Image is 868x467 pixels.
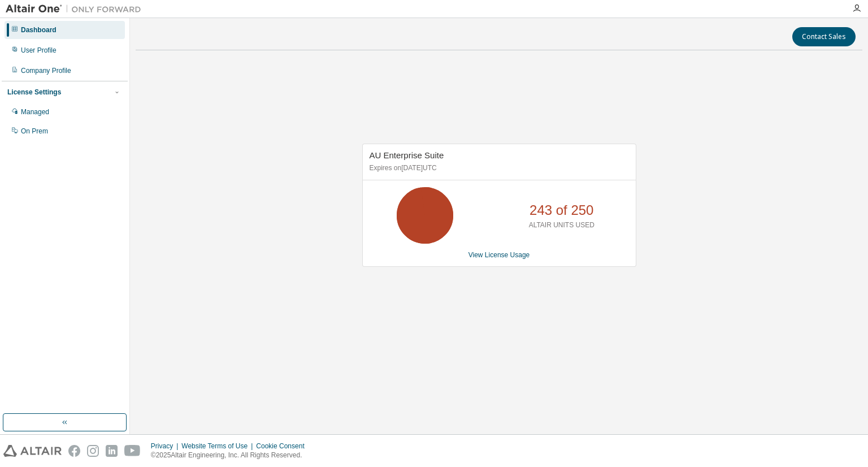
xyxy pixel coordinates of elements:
[21,66,71,75] div: Company Profile
[181,442,256,451] div: Website Terms of Use
[21,127,48,136] div: On Prem
[3,445,62,457] img: altair_logo.svg
[151,451,311,460] p: © 2025 Altair Engineering, Inc. All Rights Reserved.
[256,442,311,451] div: Cookie Consent
[468,251,530,259] a: View License Usage
[370,163,626,173] p: Expires on [DATE] UTC
[792,27,856,46] button: Contact Sales
[530,201,593,220] p: 243 of 250
[6,3,147,15] img: Altair One
[106,445,118,457] img: linkedin.svg
[151,442,181,451] div: Privacy
[21,46,57,55] div: User Profile
[7,88,61,97] div: License Settings
[21,107,49,116] div: Managed
[21,25,57,34] div: Dashboard
[124,445,141,457] img: youtube.svg
[529,220,594,230] p: ALTAIR UNITS USED
[68,445,80,457] img: facebook.svg
[370,150,444,160] span: AU Enterprise Suite
[87,445,99,457] img: instagram.svg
